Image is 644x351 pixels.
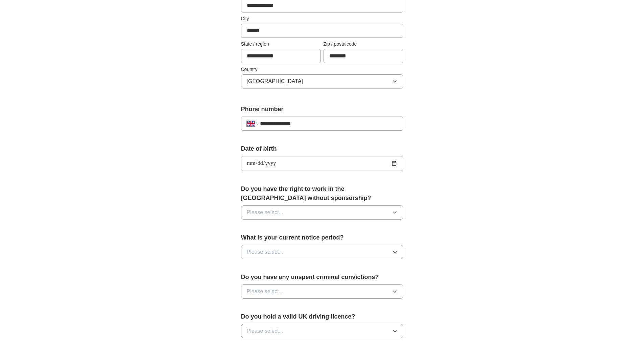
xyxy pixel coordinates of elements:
label: City [241,15,403,22]
label: State / region [241,41,321,48]
label: Country [241,66,403,73]
label: Do you hold a valid UK driving licence? [241,312,403,321]
span: Please select... [247,287,284,296]
button: [GEOGRAPHIC_DATA] [241,74,403,89]
span: Please select... [247,248,284,256]
label: What is your current notice period? [241,233,403,242]
label: Date of birth [241,144,403,153]
span: [GEOGRAPHIC_DATA] [247,77,303,85]
label: Do you have any unspent criminal convictions? [241,273,403,282]
label: Do you have the right to work in the [GEOGRAPHIC_DATA] without sponsorship? [241,184,403,203]
span: Please select... [247,208,284,217]
button: Please select... [241,245,403,259]
label: Zip / postalcode [324,41,403,48]
button: Please select... [241,324,403,338]
span: Please select... [247,327,284,335]
label: Phone number [241,105,403,114]
button: Please select... [241,284,403,299]
button: Please select... [241,205,403,220]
